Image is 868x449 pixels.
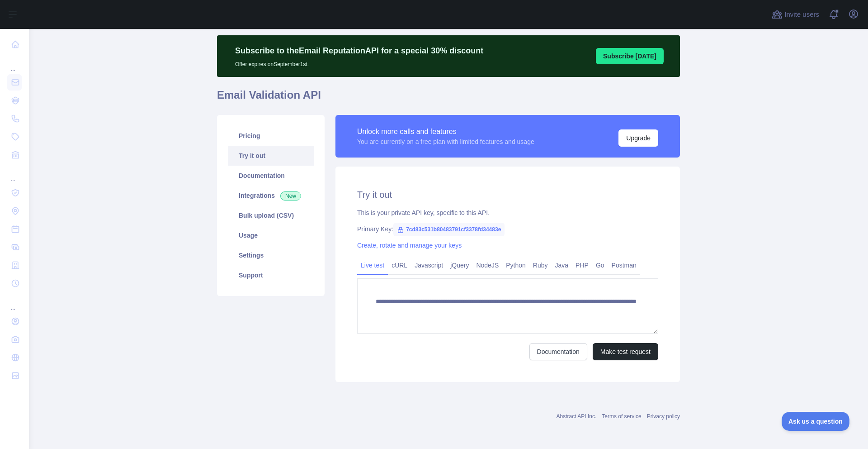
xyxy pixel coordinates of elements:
[388,258,411,272] a: cURL
[618,129,658,147] button: Upgrade
[596,48,664,64] button: Subscribe [DATE]
[411,258,447,272] a: Javascript
[228,225,314,245] a: Usage
[782,412,850,431] iframe: Toggle Customer Support
[393,223,505,236] span: 7cd83c531b80483791cf3378fd34483e
[608,258,640,272] a: Postman
[447,258,472,272] a: jQuery
[280,191,301,201] span: New
[228,146,314,166] a: Try it out
[593,343,658,360] button: Make test request
[357,258,388,272] a: Live test
[357,242,462,249] a: Create, rotate and manage your keys
[7,165,22,183] div: ...
[228,166,314,186] a: Documentation
[357,188,658,201] h2: Try it out
[602,413,641,420] a: Terms of service
[647,413,680,420] a: Privacy policy
[235,44,483,57] p: Subscribe to the Email Reputation API for a special 30 % discount
[357,208,658,217] div: This is your private API key, specific to this API.
[7,54,22,72] div: ...
[572,258,592,272] a: PHP
[784,10,819,20] span: Invite users
[552,258,572,272] a: Java
[228,265,314,285] a: Support
[228,186,314,205] a: Integrations New
[529,258,552,272] a: Ruby
[228,126,314,146] a: Pricing
[228,205,314,225] a: Bulk upload (CSV)
[770,7,821,22] button: Invite users
[557,413,597,420] a: Abstract API Inc.
[357,224,658,234] div: Primary Key:
[502,258,529,272] a: Python
[217,88,680,110] h1: Email Validation API
[472,258,502,272] a: NodeJS
[357,126,534,137] div: Unlock more calls and features
[529,343,587,360] a: Documentation
[235,57,483,68] p: Offer expires on September 1st.
[592,258,608,272] a: Go
[228,245,314,265] a: Settings
[7,293,22,311] div: ...
[357,137,534,146] div: You are currently on a free plan with limited features and usage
